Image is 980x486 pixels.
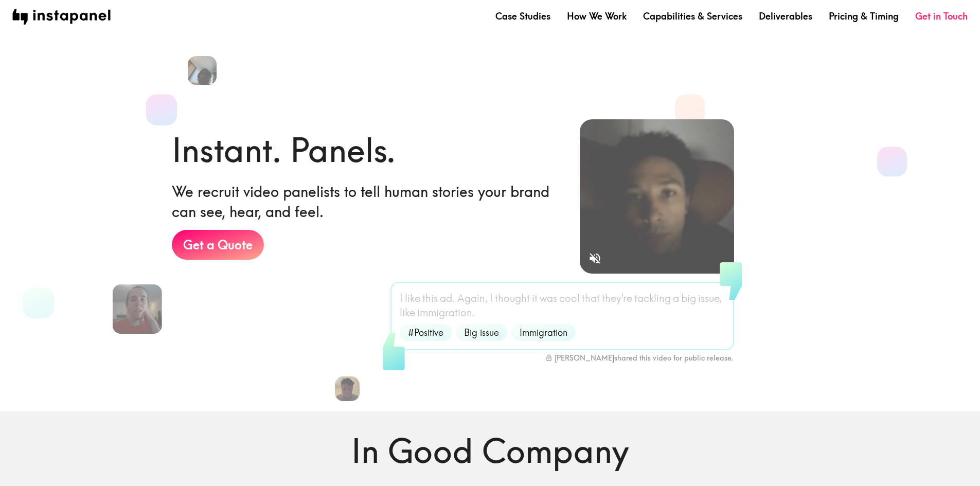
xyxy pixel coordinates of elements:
[172,182,564,222] h6: We recruit video panelists to tell human stories your brand can see, hear, and feel.
[673,291,679,305] span: a
[417,305,475,320] span: immigration.
[440,291,455,305] span: ad.
[422,291,438,305] span: this
[681,291,696,305] span: big
[513,326,574,339] span: Immigration
[400,305,415,320] span: like
[194,428,787,474] h1: In Good Company
[335,376,360,401] img: Liam
[698,291,722,305] span: issue,
[405,291,420,305] span: like
[540,291,557,305] span: was
[915,10,968,23] a: Get in Touch
[172,127,396,173] h1: Instant. Panels.
[582,291,600,305] span: that
[545,353,733,363] div: [PERSON_NAME] shared this video for public release.
[457,291,488,305] span: Again,
[759,10,812,23] a: Deliverables
[643,10,742,23] a: Capabilities & Services
[188,56,217,85] img: Jacqueline
[532,291,538,305] span: it
[584,247,606,269] button: Sound is off
[402,326,450,339] span: #Positive
[559,291,580,305] span: cool
[495,291,530,305] span: thought
[495,10,550,23] a: Case Studies
[400,291,403,305] span: I
[458,326,505,339] span: Big issue
[490,291,493,305] span: I
[602,291,632,305] span: they're
[567,10,627,23] a: How We Work
[12,9,111,25] img: instapanel
[829,10,899,23] a: Pricing & Timing
[112,284,162,334] img: Elizabeth
[172,230,264,260] a: Get a Quote
[634,291,671,305] span: tackling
